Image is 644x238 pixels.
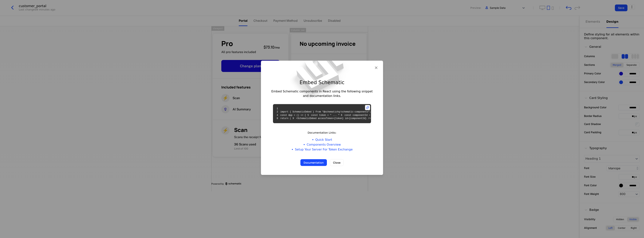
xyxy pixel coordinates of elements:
span: • [291,148,293,151]
a: Setup Your Server For Token Exchange [295,147,353,152]
span: • [312,138,314,141]
code: import { SchematicEmbed } from "@schematichq/schematic-components"; const App = () => { const tok... [275,107,401,120]
span: 4 [275,114,280,117]
a: Components Overview [307,142,341,147]
div: Embed Schematic [270,79,374,86]
span: 8 [275,117,280,120]
button: Documentation [300,159,327,166]
a: Quick Start [315,137,332,142]
span: 6 [339,114,345,117]
span: • [303,143,305,146]
span: 5 [306,114,311,117]
button: Close [330,159,344,166]
span: 9 [291,117,296,120]
span: Documentation Links: [270,131,374,134]
div: Embed Schematic components in React using the following snippet and documentation links. [270,89,374,98]
span: 3 [371,110,376,114]
span: 2 [275,110,280,114]
span: 1 [275,107,280,110]
span: 10 [371,117,376,120]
